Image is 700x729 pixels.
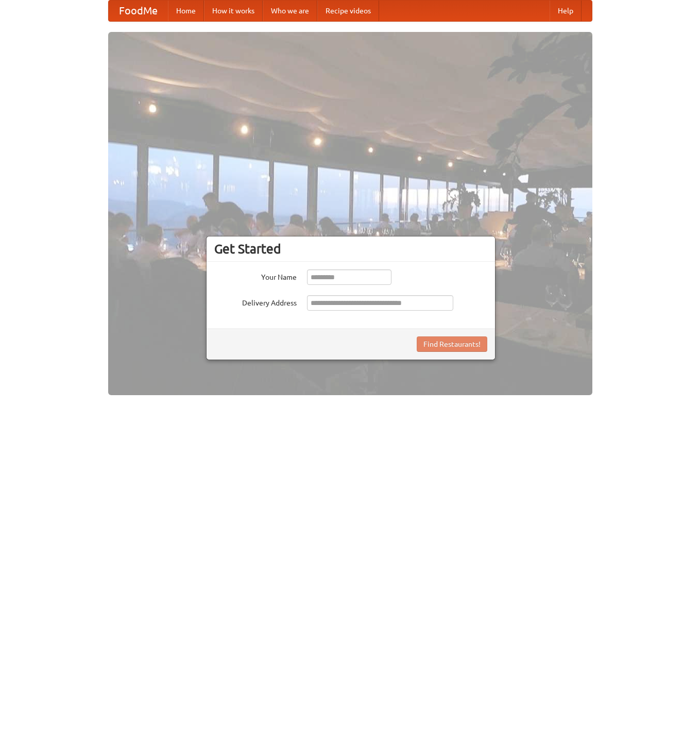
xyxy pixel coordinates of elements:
[317,1,379,21] a: Recipe videos
[550,1,582,21] a: Help
[204,1,263,21] a: How it works
[263,1,317,21] a: Who we are
[417,336,487,352] button: Find Restaurants!
[109,1,168,21] a: FoodMe
[214,269,297,282] label: Your Name
[214,295,297,308] label: Delivery Address
[214,241,487,257] h3: Get Started
[168,1,204,21] a: Home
